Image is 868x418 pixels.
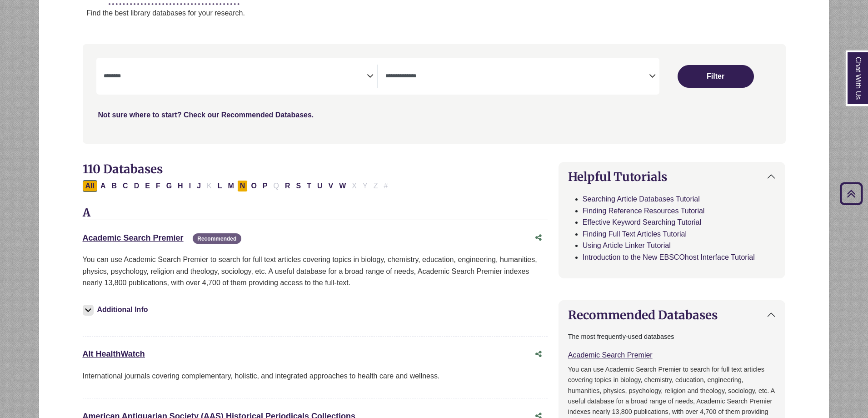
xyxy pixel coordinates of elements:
[326,180,336,192] button: Filter Results V
[83,303,151,316] button: Additional Info
[120,180,131,192] button: Filter Results C
[583,195,700,203] a: Searching Article Databases Tutorial
[559,301,785,329] button: Recommended Databases
[260,180,270,192] button: Filter Results P
[237,180,248,192] button: Filter Results N
[583,218,701,226] a: Effective Keyword Searching Tutorial
[304,180,314,192] button: Filter Results T
[83,161,163,176] span: 110 Databases
[83,206,548,220] h3: A
[678,65,754,88] button: Submit for Search Results
[98,111,314,119] a: Not sure where to start? Check our Recommended Databases.
[86,7,829,19] p: Find the best library databases for your research.
[164,180,175,192] button: Filter Results G
[282,180,293,192] button: Filter Results R
[215,180,225,192] button: Filter Results L
[98,180,109,192] button: Filter Results A
[153,180,163,192] button: Filter Results F
[104,73,367,81] textarea: Search
[248,180,259,192] button: Filter Results O
[568,351,653,359] a: Academic Search Premier
[83,349,145,358] a: Alt HealthWatch
[83,44,786,143] nav: Search filters
[314,180,325,192] button: Filter Results U
[837,187,866,200] a: Back to Top
[529,229,548,247] button: Share this database
[336,180,349,192] button: Filter Results W
[83,370,548,382] p: International journals covering complementary, holistic, and integrated approaches to health care...
[83,180,97,192] button: All
[83,254,548,289] p: You can use Academic Search Premier to search for full text articles covering topics in biology, ...
[568,332,776,342] p: The most frequently-used databases
[175,180,186,192] button: Filter Results H
[193,233,241,244] span: Recommended
[194,180,204,192] button: Filter Results J
[559,162,785,191] button: Helpful Tutorials
[583,253,755,261] a: Introduction to the New EBSCOhost Interface Tutorial
[385,73,649,81] textarea: Search
[142,180,153,192] button: Filter Results E
[225,180,236,192] button: Filter Results M
[186,180,194,192] button: Filter Results I
[83,181,392,189] div: Alpha-list to filter by first letter of database name
[131,180,142,192] button: Filter Results D
[529,346,548,363] button: Share this database
[583,242,671,249] a: Using Article Linker Tutorial
[109,180,120,192] button: Filter Results B
[583,230,687,238] a: Finding Full Text Articles Tutorial
[583,207,705,215] a: Finding Reference Resources Tutorial
[83,233,184,242] a: Academic Search Premier
[294,180,304,192] button: Filter Results S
